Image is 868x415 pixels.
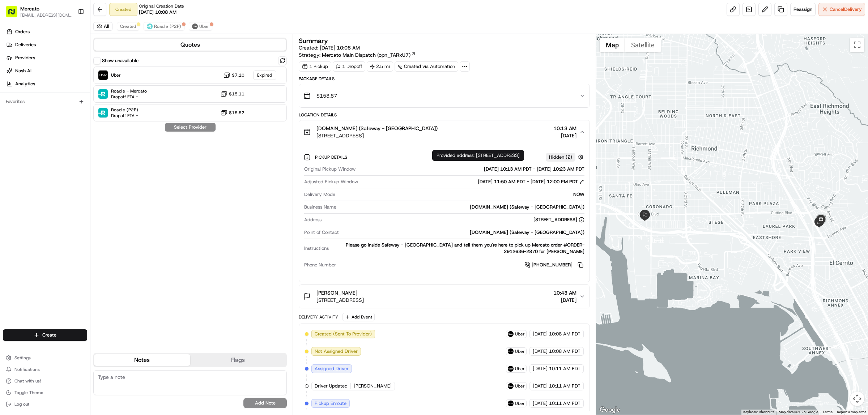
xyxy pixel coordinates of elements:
[515,331,525,337] span: Uber
[508,366,514,372] img: uber-new-logo.jpeg
[549,400,580,407] span: 10:11 AM PDT
[333,61,365,72] div: 1 Dropoff
[3,78,90,90] a: Analytics
[793,6,812,13] span: Reassign
[144,22,184,31] button: Roadie (P2P)
[600,38,625,52] button: Show street map
[229,91,244,97] span: $15.11
[533,217,584,223] div: [STREET_ADDRESS]
[316,92,337,99] span: $158.87
[598,405,622,415] a: Open this area in Google Maps (opens a new window)
[111,72,121,78] span: Uber
[14,378,41,384] span: Chat with us!
[98,89,108,99] img: Roadie - Mercato
[111,113,138,119] span: Dropoff ETA -
[220,90,244,98] button: $15.11
[3,39,90,51] a: Deliveries
[315,383,348,389] span: Driver Updated
[779,410,818,414] span: Map data ©2025 Google
[339,204,584,210] div: [DOMAIN_NAME] (Safeway - [GEOGRAPHIC_DATA])
[14,390,43,395] span: Toggle Theme
[515,383,525,389] span: Uber
[625,38,661,52] button: Show satellite imagery
[508,383,514,389] img: uber-new-logo.jpeg
[533,400,548,407] span: [DATE]
[189,22,212,31] button: Uber
[3,376,87,386] button: Chat with us!
[299,144,590,282] div: [DOMAIN_NAME] (Safeway - [GEOGRAPHIC_DATA])[STREET_ADDRESS]10:13 AM[DATE]
[3,3,75,20] button: Mercato[EMAIL_ADDRESS][DOMAIN_NAME]
[367,61,393,72] div: 2.5 mi
[432,150,524,161] div: Provided address: [STREET_ADDRESS]
[139,9,176,16] span: [DATE] 10:08 AM
[338,191,584,198] div: NOW
[139,3,184,9] span: Original Creation Date
[342,313,375,321] button: Add Event
[315,365,349,372] span: Assigned Driver
[14,355,31,361] span: Settings
[299,84,590,107] button: $158.87
[3,52,90,64] a: Providers
[515,348,525,354] span: Uber
[299,285,590,308] button: [PERSON_NAME][STREET_ADDRESS]10:43 AM[DATE]
[199,23,209,29] span: Uber
[315,331,372,337] span: Created (Sent To Provider)
[553,132,576,139] span: [DATE]
[253,70,276,80] div: Expired
[3,364,87,375] button: Notifications
[20,12,72,18] button: [EMAIL_ADDRESS][DOMAIN_NAME]
[15,55,35,61] span: Providers
[190,354,286,366] button: Flags
[304,166,356,172] span: Original Pickup Window
[549,383,580,389] span: 10:11 AM PDT
[15,81,35,87] span: Analytics
[549,331,580,337] span: 10:08 AM PDT
[743,410,774,415] button: Keyboard shortcuts
[315,348,358,355] span: Not Assigned Driver
[850,392,864,406] button: Map camera controls
[320,44,360,51] span: [DATE] 10:08 AM
[20,5,39,12] button: Mercato
[102,57,139,64] label: Show unavailable
[232,72,244,78] span: $7.10
[14,367,40,372] span: Notifications
[229,110,244,116] span: $15.52
[299,61,331,72] div: 1 Pickup
[3,353,87,363] button: Settings
[3,399,87,409] button: Log out
[3,388,87,398] button: Toggle Theme
[304,245,329,252] span: Instructions
[15,42,36,48] span: Deliveries
[42,332,56,338] span: Create
[299,120,590,144] button: [DOMAIN_NAME] (Safeway - [GEOGRAPHIC_DATA])[STREET_ADDRESS]10:13 AM[DATE]
[98,108,108,117] img: Roadie (P2P)
[93,22,112,31] button: All
[299,314,338,320] div: Delivery Activity
[515,366,525,372] span: Uber
[3,329,87,341] button: Create
[304,204,336,210] span: Business Name
[549,154,572,161] span: Hidden ( 2 )
[508,331,514,337] img: uber-new-logo.jpeg
[553,125,576,132] span: 10:13 AM
[358,166,584,172] div: [DATE] 10:13 AM PDT - [DATE] 10:23 AM PDT
[533,365,548,372] span: [DATE]
[14,401,29,407] span: Log out
[98,70,108,80] img: Uber
[94,39,286,51] button: Quotes
[837,410,866,414] a: Report a map error
[395,61,458,72] a: Created via Automation
[3,65,90,77] a: Nash AI
[220,109,244,116] button: $15.52
[316,132,438,139] span: [STREET_ADDRESS]
[533,348,548,355] span: [DATE]
[111,107,138,113] span: Roadie (P2P)
[508,401,514,406] img: uber-new-logo.jpeg
[549,348,580,355] span: 10:08 AM PDT
[478,179,584,185] div: [DATE] 11:50 AM PDT - [DATE] 12:00 PM PDT
[532,262,573,268] span: [PHONE_NUMBER]
[553,289,576,296] span: 10:43 AM
[814,213,828,227] div: 1
[299,112,590,118] div: Location Details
